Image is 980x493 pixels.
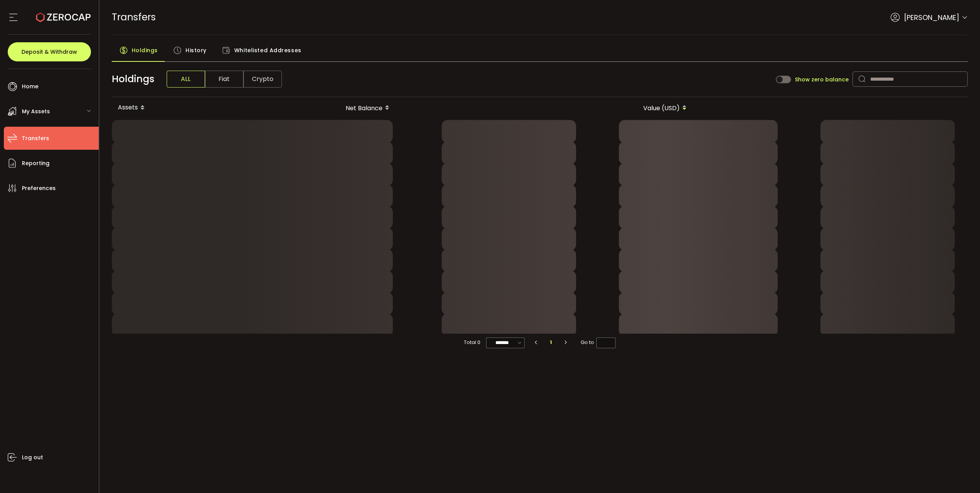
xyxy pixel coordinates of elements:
[112,72,154,86] span: Holdings
[795,77,849,82] span: Show zero balance
[167,71,205,88] span: ALL
[112,10,156,24] span: Transfers
[243,71,282,88] span: Crypto
[8,42,91,61] button: Deposit & Withdraw
[22,183,56,194] span: Preferences
[22,158,50,169] span: Reporting
[185,43,207,58] span: History
[205,71,243,88] span: Fiat
[112,101,247,114] div: Assets
[234,43,301,58] span: Whitelisted Addresses
[904,12,959,23] span: [PERSON_NAME]
[22,133,49,144] span: Transfers
[247,101,396,114] div: Net Balance
[22,452,43,463] span: Log out
[581,337,616,348] span: Go to
[22,106,50,117] span: My Assets
[464,337,480,348] span: Total 0
[132,43,158,58] span: Holdings
[22,49,77,55] span: Deposit & Withdraw
[22,81,38,92] span: Home
[544,101,693,114] div: Value (USD)
[544,337,558,348] li: 1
